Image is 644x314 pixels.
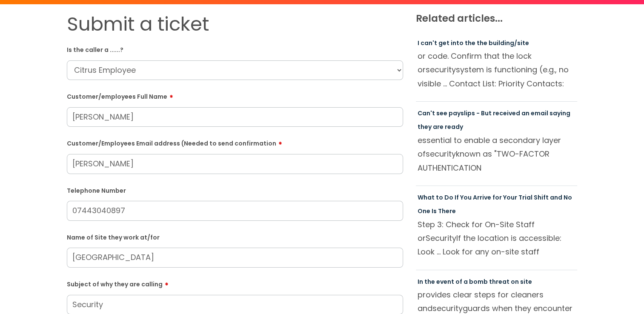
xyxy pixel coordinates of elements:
span: security [426,64,456,75]
h1: Submit a ticket [67,13,403,36]
label: Telephone Number [67,186,403,194]
label: Customer/Employees Email address (Needed to send confirmation [67,137,403,147]
a: What to Do If You Arrive for Your Trial Shift and No One Is There [418,193,572,215]
h4: Related articles... [416,13,578,25]
label: Is the caller a ......? [67,45,403,54]
input: Email [67,154,403,174]
a: Can't see payslips - But received an email saying they are ready [418,109,570,131]
span: security [432,303,463,314]
p: or code. Confirm that the lock or system is functioning (e.g., no visible ... Contact List: Prior... [418,49,576,90]
p: Step 3: Check for On-Site Staff or If the location is accessible: Look ... Look for any on-site s... [418,218,576,259]
span: security [426,148,456,159]
label: Subject of why they are calling [67,278,403,288]
a: I can't get into the the building/site [418,39,529,47]
p: essential to enable a secondary layer of known as "TWO-FACTOR AUTHENTICATION [418,134,576,174]
span: Security [426,233,456,243]
label: Name of Site they work at/for [67,232,403,241]
a: In the event of a bomb threat on site [418,277,532,286]
label: Customer/employees Full Name [67,90,403,100]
